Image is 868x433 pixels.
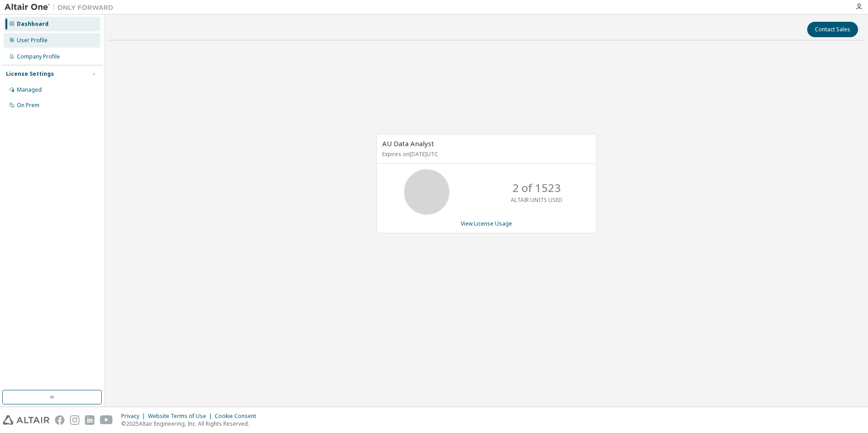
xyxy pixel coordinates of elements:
img: instagram.svg [70,415,79,425]
div: Dashboard [17,20,49,28]
img: youtube.svg [100,415,113,425]
div: Website Terms of Use [148,413,215,420]
span: AU Data Analyst [382,139,434,148]
div: On Prem [17,102,39,109]
div: Cookie Consent [215,413,261,420]
button: Contact Sales [807,22,858,37]
img: Altair One [5,3,118,12]
p: 2 of 1523 [513,180,561,196]
p: Expires on [DATE] UTC [382,150,588,158]
div: User Profile [17,37,48,44]
div: License Settings [6,70,54,78]
img: facebook.svg [55,415,64,425]
p: ALTAIR UNITS USED [511,196,562,204]
a: View License Usage [461,220,512,227]
div: Managed [17,86,42,93]
p: © 2025 Altair Engineering, Inc. All Rights Reserved. [121,420,261,428]
div: Company Profile [17,53,60,60]
div: Privacy [121,413,148,420]
img: altair_logo.svg [3,415,49,425]
img: linkedin.svg [85,415,94,425]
